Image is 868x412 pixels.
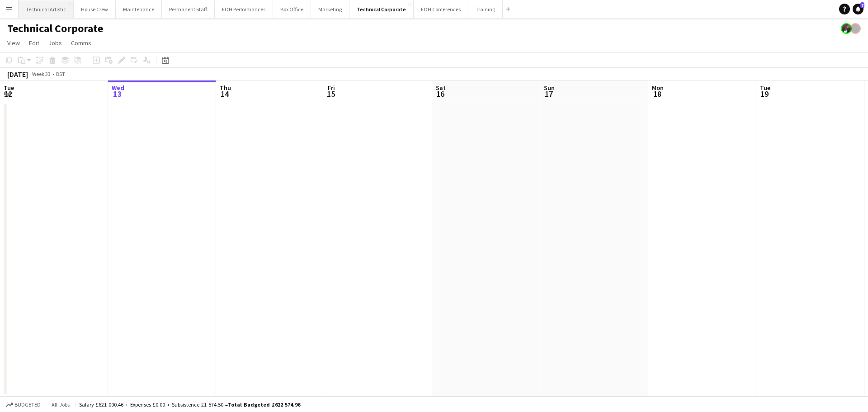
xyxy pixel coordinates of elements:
[328,84,335,92] span: Fri
[652,84,664,92] span: Mon
[29,39,39,47] span: Edit
[110,89,124,99] span: 13
[7,70,28,79] div: [DATE]
[2,89,14,99] span: 12
[14,402,41,408] span: Budgeted
[850,23,861,34] app-user-avatar: Gabrielle Barr
[7,39,20,47] span: View
[71,39,91,47] span: Comms
[4,37,24,49] a: View
[56,71,65,77] div: BST
[414,0,468,18] button: FOH Conferences
[436,84,446,92] span: Sat
[74,0,116,18] button: House Crew
[349,0,414,18] button: Technical Corporate
[25,37,43,49] a: Edit
[760,84,770,92] span: Tue
[759,89,770,99] span: 19
[228,401,300,408] span: Total Budgeted £622 574.96
[5,400,42,410] button: Budgeted
[434,89,446,99] span: 16
[468,0,503,18] button: Training
[30,71,52,77] span: Week 33
[542,89,555,99] span: 17
[311,0,349,18] button: Marketing
[326,89,335,99] span: 15
[544,84,555,92] span: Sun
[19,0,74,18] button: Technical Artistic
[860,2,864,8] span: 7
[50,401,71,408] span: All jobs
[116,0,162,18] button: Maintenance
[4,84,14,92] span: Tue
[162,0,215,18] button: Permanent Staff
[48,39,62,47] span: Jobs
[7,22,103,35] h1: Technical Corporate
[67,37,95,49] a: Comms
[853,4,863,14] a: 7
[215,0,273,18] button: FOH Performances
[45,37,66,49] a: Jobs
[112,84,124,92] span: Wed
[218,89,231,99] span: 14
[841,23,852,34] app-user-avatar: Zubair PERM Dhalla
[220,84,231,92] span: Thu
[651,89,664,99] span: 18
[273,0,311,18] button: Box Office
[79,401,300,408] div: Salary £621 000.46 + Expenses £0.00 + Subsistence £1 574.50 =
